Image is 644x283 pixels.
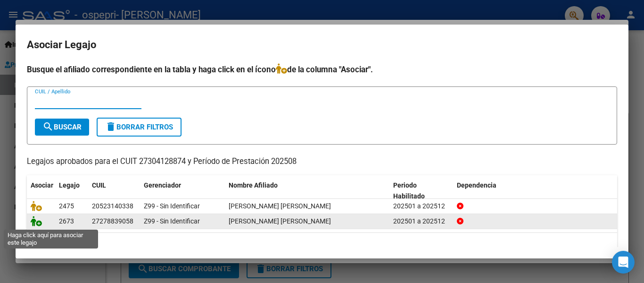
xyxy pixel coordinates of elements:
span: Z99 - Sin Identificar [144,217,200,225]
span: Nombre Afiliado [229,181,278,189]
span: Periodo Habilitado [393,181,425,200]
span: Legajo [59,181,80,189]
span: SEPULVEDA TERESA SOLEDAD [229,217,331,225]
mat-icon: search [42,121,54,132]
datatable-header-cell: Gerenciador [140,175,225,206]
span: 2475 [59,202,74,210]
h4: Busque el afiliado correspondiente en la tabla y haga click en el ícono de la columna "Asociar". [27,63,617,76]
div: Open Intercom Messenger [612,251,635,274]
h2: Asociar Legajo [27,36,617,54]
p: Legajos aprobados para el CUIT 27304128874 y Período de Prestación 202508 [27,156,617,168]
datatable-header-cell: Nombre Afiliado [225,175,389,206]
span: Dependencia [457,181,496,189]
span: CUIL [92,181,106,189]
button: Borrar Filtros [97,118,182,137]
datatable-header-cell: Legajo [55,175,88,206]
span: 2673 [59,217,74,225]
div: 20523140338 [92,201,133,212]
span: Gerenciador [144,181,181,189]
div: 27278839058 [92,216,133,227]
span: Asociar [31,181,53,189]
datatable-header-cell: Periodo Habilitado [389,175,453,206]
mat-icon: delete [105,121,116,132]
datatable-header-cell: Dependencia [453,175,618,206]
div: 202501 a 202512 [393,201,449,212]
div: 202501 a 202512 [393,216,449,227]
div: 2 registros [27,233,617,257]
span: JEREZ THIAGO ISAAC [229,202,331,210]
datatable-header-cell: CUIL [88,175,140,206]
span: Z99 - Sin Identificar [144,202,200,210]
datatable-header-cell: Asociar [27,175,55,206]
button: Buscar [35,119,89,136]
span: Borrar Filtros [105,123,173,131]
span: Buscar [42,123,82,131]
